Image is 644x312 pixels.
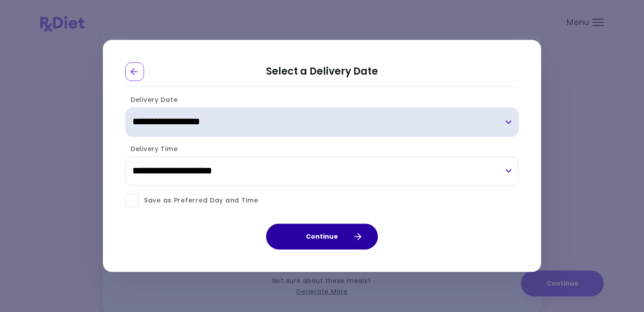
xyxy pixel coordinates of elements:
[125,62,519,87] h2: Select a Delivery Date
[125,95,178,104] label: Delivery Date
[139,195,258,206] span: Save as Preferred Day and Time
[125,144,178,153] label: Delivery Time
[125,62,144,81] div: Go Back
[266,224,378,250] button: Continue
